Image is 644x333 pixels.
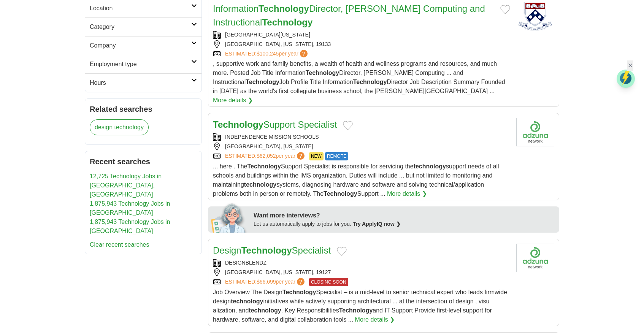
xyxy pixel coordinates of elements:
h2: Employment type [90,60,191,69]
strong: Technology [247,163,281,170]
a: Clear recent searches [90,241,149,248]
strong: technology [231,298,263,304]
img: Company logo [516,118,554,146]
a: design technology [90,119,149,135]
a: ESTIMATED:$62,052per year? [225,152,306,160]
a: [GEOGRAPHIC_DATA][US_STATE] [225,32,310,38]
span: $62,052 [257,153,276,159]
a: ESTIMATED:$66,699per year? [225,278,306,286]
strong: Technology [282,289,316,295]
strong: Technology [241,245,292,255]
a: Hours [85,73,201,92]
h2: Company [90,41,191,50]
div: INDEPENDENCE MISSION SCHOOLS [213,133,510,141]
h2: Related searches [90,103,197,115]
a: DesignTechnologySpecialist [213,245,331,255]
strong: Technology [246,79,279,85]
a: 1,875,943 Technology Jobs in [GEOGRAPHIC_DATA] [90,219,170,234]
strong: Technology [339,307,373,314]
span: $100,245 [257,51,279,57]
span: ? [300,50,308,57]
strong: technology [244,181,276,188]
strong: Technology [259,3,309,14]
span: CLOSING SOON [309,278,348,286]
div: [GEOGRAPHIC_DATA], [US_STATE] [213,143,510,151]
div: DESIGNBLENDZ [213,259,510,267]
strong: technology [414,163,446,170]
span: NEW [309,152,324,160]
span: $66,699 [257,279,276,285]
strong: Technology [262,17,312,27]
div: [GEOGRAPHIC_DATA], [US_STATE], 19133 [213,40,510,48]
span: ? [297,278,305,285]
a: ESTIMATED:$100,245per year? [225,50,309,58]
span: ? [297,152,305,160]
strong: Technology [324,190,357,197]
div: [GEOGRAPHIC_DATA], [US_STATE], 19127 [213,268,510,276]
span: , supportive work and family benefits, a wealth of health and wellness programs and resources, an... [213,60,505,94]
a: 12,725 Technology Jobs in [GEOGRAPHIC_DATA], [GEOGRAPHIC_DATA] [90,173,162,198]
h2: Location [90,4,191,13]
img: University of Pennsylvania logo [516,2,554,30]
span: Job Overview The Design Specialist – is a mid-level to senior technical expert who leads firmwide... [213,289,507,323]
img: Company logo [516,244,554,272]
a: InformationTechnologyDirector, [PERSON_NAME] Computing and InstructionalTechnology [213,3,485,27]
strong: Technology [213,119,263,130]
a: Company [85,36,201,55]
button: Add to favorite jobs [337,247,347,256]
h2: Category [90,22,191,32]
h2: Recent searches [90,156,197,167]
a: More details ❯ [355,315,395,324]
a: Category [85,17,201,36]
a: More details ❯ [387,189,427,198]
a: More details ❯ [213,96,253,105]
a: TechnologySupport Specialist [213,119,337,130]
button: Add to favorite jobs [500,5,510,14]
strong: Technology [306,70,339,76]
span: ... here . The Support Specialist is responsible for servicing the support needs of all schools a... [213,163,499,197]
strong: technology [249,307,281,314]
strong: Technology [353,79,387,85]
div: Want more interviews? [254,211,555,220]
a: 1,875,943 Technology Jobs in [GEOGRAPHIC_DATA] [90,200,170,216]
span: REMOTE [325,152,348,160]
a: Employment type [85,55,201,73]
button: Add to favorite jobs [343,121,353,130]
h2: Hours [90,78,191,87]
div: Let us automatically apply to jobs for you. [254,220,555,228]
a: Try ApplyIQ now ❯ [353,221,401,227]
img: apply-iq-scientist.png [211,202,248,233]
